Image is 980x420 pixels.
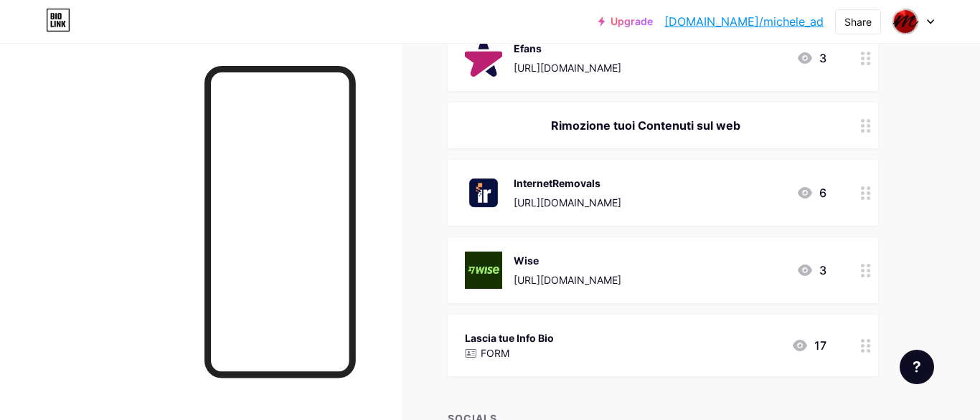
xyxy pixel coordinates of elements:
[465,330,554,345] div: Lascia tue Info Bio
[514,60,621,75] div: [URL][DOMAIN_NAME]
[796,262,826,279] div: 3
[796,184,826,201] div: 6
[664,13,824,30] a: [DOMAIN_NAME]/michele_ad
[598,16,653,27] a: Upgrade
[465,252,502,289] img: Wise
[465,39,502,77] img: Efans
[465,174,502,211] img: InternetRemovals
[892,8,919,35] img: michele_ad
[791,337,826,354] div: 17
[514,253,621,268] div: Wise
[844,14,872,29] div: Share
[796,49,826,67] div: 3
[514,195,621,210] div: [URL][DOMAIN_NAME]
[481,345,509,361] p: FORM
[514,272,621,287] div: [URL][DOMAIN_NAME]
[514,176,621,191] div: InternetRemovals
[465,117,826,134] div: Rimozione tuoi Contenuti sul web
[514,41,621,56] div: Efans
